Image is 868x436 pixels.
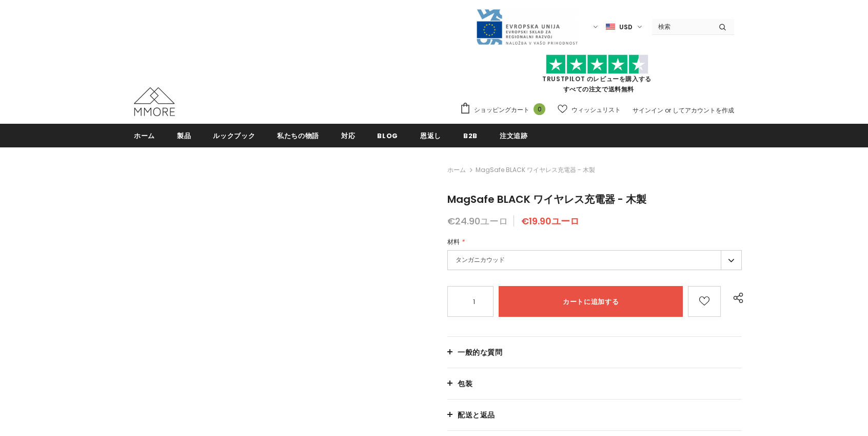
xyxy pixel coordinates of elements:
a: サインイン [633,106,663,115]
span: ショッピングカート [474,105,529,115]
span: or [665,106,671,115]
a: ホーム [447,164,466,176]
span: ウィッシュリスト [571,105,621,115]
span: 対応 [341,131,355,141]
span: 材料 [447,237,460,246]
input: Search Site [652,19,711,34]
span: すべての注文で送料無料 [460,59,734,93]
img: ジャブニ・ラズピス [476,8,578,46]
a: 注文追跡 [500,124,528,147]
a: 私たちの物語 [277,124,319,147]
a: ショッピングカート 0 [460,102,550,118]
a: Trustpilot のレビューを購入する [542,74,652,83]
a: 恩返し [420,124,441,147]
span: Blog [377,131,398,141]
span: 配送と返品 [458,410,495,420]
a: してアカウントを作成 [673,106,734,115]
span: €19.90ユーロ [521,215,579,228]
a: 一般的な質問 [447,337,742,368]
span: 注文追跡 [500,131,528,141]
span: 一般的な質問 [458,347,502,357]
label: タンガニカウッド [447,250,742,270]
span: ホーム [134,131,155,141]
a: B2B [463,124,478,147]
a: ホーム [134,124,155,147]
span: 0 [534,103,545,115]
a: 製品 [177,124,191,147]
a: ウィッシュリスト [558,101,621,119]
a: 配送と返品 [447,400,742,430]
img: MMOREのケース [134,87,175,116]
span: MagSafe BLACK ワイヤレス充電器 - 木製 [476,164,595,176]
img: トラスト・パイロット・スターズ [546,54,648,74]
span: €24.90ユーロ [447,215,508,228]
img: USD [606,23,615,31]
a: 対応 [341,124,355,147]
input: カートに追加する [499,286,683,317]
span: 私たちの物語 [277,131,319,141]
span: 包装 [458,378,472,389]
a: ルックブック [213,124,255,147]
span: 製品 [177,131,191,141]
a: Blog [377,124,398,147]
span: B2B [463,131,478,141]
a: ジャブニ・ラズピス [476,22,578,31]
a: 包装 [447,368,742,399]
span: MagSafe BLACK ワイヤレス充電器 - 木製 [447,192,646,206]
span: USD [619,22,633,32]
span: 恩返し [420,131,441,141]
span: ルックブック [213,131,255,141]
